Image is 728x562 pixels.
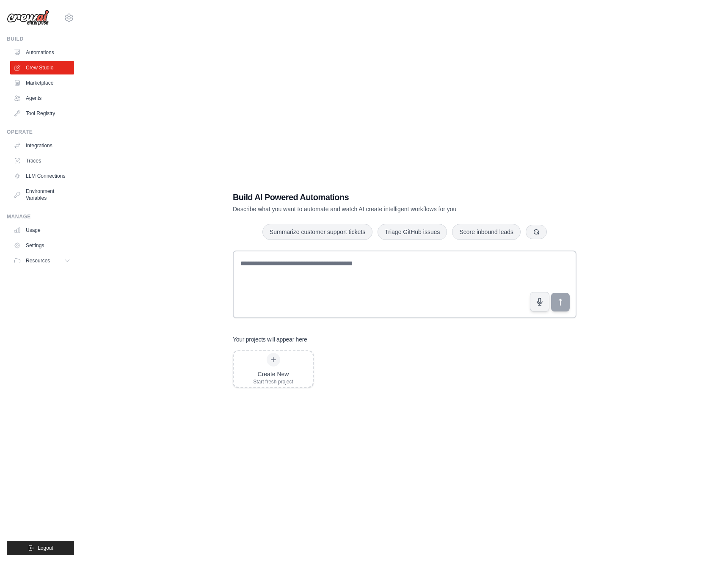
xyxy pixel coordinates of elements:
[253,370,293,378] div: Create New
[253,378,293,385] div: Start fresh project
[233,191,517,203] h1: Build AI Powered Automations
[233,205,517,213] p: Describe what you want to automate and watch AI create intelligent workflows for you
[233,335,307,344] h3: Your projects will appear here
[7,129,74,135] div: Operate
[526,225,547,239] button: Get new suggestions
[7,36,74,42] div: Build
[530,292,549,311] button: Click to speak your automation idea
[10,91,74,105] a: Agents
[10,61,74,74] a: Crew Studio
[10,185,74,205] a: Environment Variables
[262,224,372,240] button: Summarize customer support tickets
[10,223,74,237] a: Usage
[378,224,447,240] button: Triage GitHub issues
[10,107,74,120] a: Tool Registry
[38,545,53,551] span: Logout
[7,541,74,555] button: Logout
[452,224,521,240] button: Score inbound leads
[26,257,50,264] span: Resources
[686,521,728,562] iframe: Chat Widget
[10,46,74,59] a: Automations
[10,154,74,168] a: Traces
[10,139,74,152] a: Integrations
[10,76,74,90] a: Marketplace
[10,239,74,252] a: Settings
[10,254,74,267] button: Resources
[7,213,74,220] div: Manage
[7,10,49,26] img: Logo
[10,169,74,183] a: LLM Connections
